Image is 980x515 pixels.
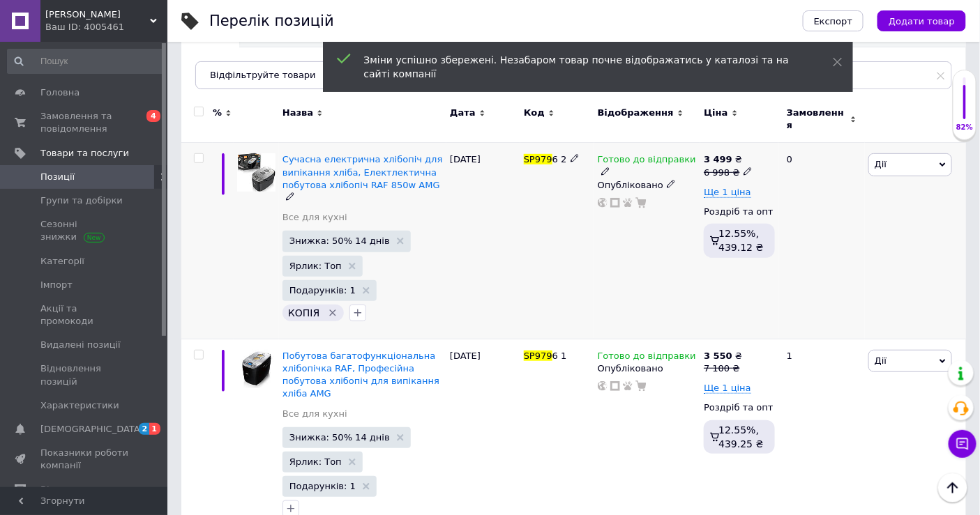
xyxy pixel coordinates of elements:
span: % [213,107,222,119]
div: Ваш ID: 4005461 [45,21,167,33]
span: Замовлення та повідомлення [40,110,129,135]
span: Категорії [40,255,84,268]
div: Роздріб та опт [704,206,775,218]
div: Опубліковано [598,179,698,192]
span: Назва [282,107,313,119]
span: Готово до відправки [598,351,696,365]
span: Позиції [40,171,75,183]
span: Готово до відправки [598,154,696,169]
div: ₴ [704,153,752,166]
span: Знижка: 50% 14 днів [289,236,390,245]
span: Характеристики [40,399,119,412]
a: Все для кухні [282,408,347,420]
span: Відновлення позицій [40,362,129,387]
span: Видалені позиції [40,339,121,351]
span: Подарунків: 1 [289,286,356,295]
span: Подарунків: 1 [289,482,356,491]
div: 82% [953,123,976,132]
b: 3 550 [704,351,732,361]
span: Знижка: 50% 14 днів [289,433,390,442]
span: SP979 [524,351,552,361]
span: Код [524,107,545,119]
span: Ще 1 ціна [704,383,751,394]
button: Наверх [938,473,967,502]
span: Експорт [814,16,853,26]
button: Експорт [803,10,864,31]
svg: Видалити мітку [327,307,338,318]
span: Відгуки [40,484,77,496]
span: КОПІЯ [288,307,319,318]
span: 2 [139,423,150,435]
span: 6 1 [552,351,567,361]
span: 6 2 [552,154,567,164]
span: Ціна [704,107,728,119]
input: Пошук [7,49,165,74]
span: Сезонні знижки [40,218,129,243]
span: Групи та добірки [40,194,123,207]
button: Чат з покупцем [949,430,977,458]
span: Додати товар [889,16,955,26]
span: 12.55%, 439.25 ₴ [718,424,763,449]
img: Бытовая многофункциональная хлебопечка RAF, Профессиональная бытовая хлебопечь для выпекания хлеб... [237,350,276,388]
span: Дата [450,107,476,119]
span: SP979 [524,154,552,164]
span: Відфільтруйте товари [210,70,316,80]
span: [DEMOGRAPHIC_DATA] [40,423,144,436]
div: ₴ [704,350,742,362]
span: Дії [875,159,887,169]
div: Опубліковано [598,362,698,375]
div: Зміни успішно збережені. Незабаром товар почне відображатись у каталозі та на сайті компанії [364,53,798,81]
span: Замовлення [787,107,847,132]
b: 3 499 [704,154,732,164]
span: Головна [40,86,80,99]
div: [DATE] [446,143,520,339]
span: Товари та послуги [40,147,129,160]
span: 4 [146,110,160,122]
div: Перелік позицій [209,14,334,29]
div: 7 100 ₴ [704,362,742,375]
button: Додати товар [877,10,966,31]
span: Акції та промокоди [40,302,129,328]
a: Все для кухні [282,211,347,224]
span: 12.55%, 439.12 ₴ [718,228,763,253]
div: 6 998 ₴ [704,167,752,179]
img: Современная электрическая хлебопечь для выпечки хлеба, Эллектрическая бытовая хлебопечь RAF 850w AMG [237,153,276,192]
div: 0 [778,143,865,339]
a: Сучасна електрична хлібопіч для випікання хліба, Електлектична побутова хлібопіч RAF 850w AMG [282,154,443,190]
span: Ярлик: Топ [289,261,342,270]
span: Імпорт [40,279,73,291]
span: Відображення [598,107,674,119]
span: 1 [149,423,160,435]
span: Ярлик: Топ [289,457,342,466]
div: Роздріб та опт [704,401,775,414]
span: Показники роботи компанії [40,447,129,472]
span: Дії [875,355,887,366]
a: Побутова багатофункціональна хлібопічка RAF, Професійна побутова хлібопіч для випікання хліба AMG [282,351,439,399]
span: Angelina [45,8,150,21]
span: Ще 1 ціна [704,187,751,198]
